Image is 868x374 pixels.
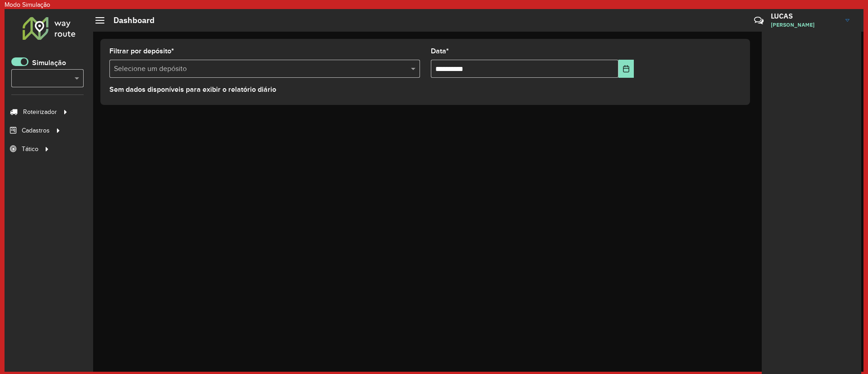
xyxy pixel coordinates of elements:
[5,121,63,139] a: Cadastros
[109,84,276,95] label: Sem dados disponíveis para exibir o relatório diário
[5,140,52,158] a: Tático
[771,12,839,20] h3: LUCAS
[32,57,66,68] label: Simulação
[771,9,856,32] a: LUCAS[PERSON_NAME]
[771,21,839,29] span: [PERSON_NAME]
[431,46,449,57] label: Data
[109,46,174,57] label: Filtrar por depósito
[23,107,57,117] span: Roteirizador
[749,11,769,30] a: Contato Rápido
[11,69,84,87] ng-select: Selecione um cenário
[104,15,155,25] h2: Dashboard
[618,60,634,78] button: Choose Date
[22,126,50,135] span: Cadastros
[22,144,38,154] span: Tático
[5,103,71,121] a: Roteirizador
